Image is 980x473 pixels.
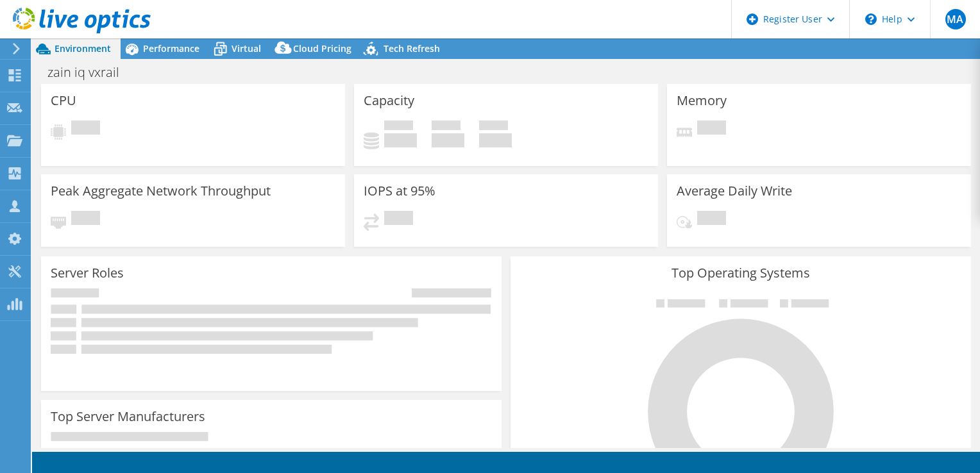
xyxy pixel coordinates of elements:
[677,184,792,198] h3: Average Daily Write
[384,120,413,133] span: Used
[384,42,440,54] span: Tech Refresh
[51,184,271,198] h3: Peak Aggregate Network Throughput
[232,42,261,54] span: Virtual
[677,94,727,108] h3: Memory
[293,42,351,54] span: Cloud Pricing
[384,133,417,147] h4: 0 GiB
[520,266,961,280] h3: Top Operating Systems
[143,42,199,54] span: Performance
[51,94,76,108] h3: CPU
[432,120,460,133] span: Free
[479,133,512,147] h4: 0 GiB
[42,65,139,79] h1: zain iq vxrail
[55,42,111,54] span: Environment
[384,211,413,228] span: Pending
[51,410,205,424] h3: Top Server Manufacturers
[71,211,100,228] span: Pending
[432,133,464,147] h4: 0 GiB
[364,94,414,108] h3: Capacity
[364,184,435,198] h3: IOPS at 95%
[945,9,966,29] span: MA
[697,120,726,138] span: Pending
[697,211,726,228] span: Pending
[865,13,877,25] svg: \n
[71,120,100,138] span: Pending
[51,266,124,280] h3: Server Roles
[479,120,508,133] span: Total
